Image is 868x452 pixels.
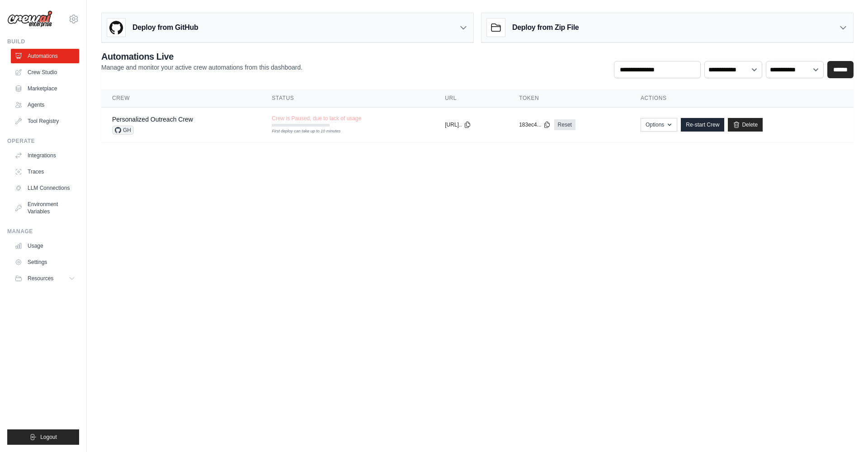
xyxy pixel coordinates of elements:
[28,275,53,282] span: Resources
[7,38,79,45] div: Build
[272,128,330,135] div: First deploy can take up to 10 minutes
[101,89,261,108] th: Crew
[728,118,763,132] a: Delete
[630,89,854,108] th: Actions
[681,118,724,132] a: Re-start Crew
[101,63,302,72] p: Manage and monitor your active crew automations from this dashboard.
[112,126,134,135] span: GH
[272,115,361,122] span: Crew is Paused, due to lack of usage
[101,50,302,63] h2: Automations Live
[519,121,550,128] button: 183ec4...
[11,98,79,112] a: Agents
[11,148,79,163] a: Integrations
[40,433,57,441] span: Logout
[7,429,79,445] button: Logout
[7,228,79,235] div: Manage
[112,116,193,123] a: Personalized Outreach Crew
[508,89,630,108] th: Token
[554,119,576,130] a: Reset
[641,118,677,132] button: Options
[11,49,79,63] a: Automations
[11,197,79,219] a: Environment Variables
[11,181,79,195] a: LLM Connections
[132,22,198,33] h3: Deploy from GitHub
[11,165,79,179] a: Traces
[434,89,508,108] th: URL
[11,271,79,286] button: Resources
[11,65,79,80] a: Crew Studio
[107,19,125,37] img: GitHub Logo
[11,239,79,253] a: Usage
[11,81,79,96] a: Marketplace
[512,22,579,33] h3: Deploy from Zip File
[7,137,79,145] div: Operate
[11,255,79,269] a: Settings
[261,89,434,108] th: Status
[11,114,79,128] a: Tool Registry
[7,10,52,28] img: Logo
